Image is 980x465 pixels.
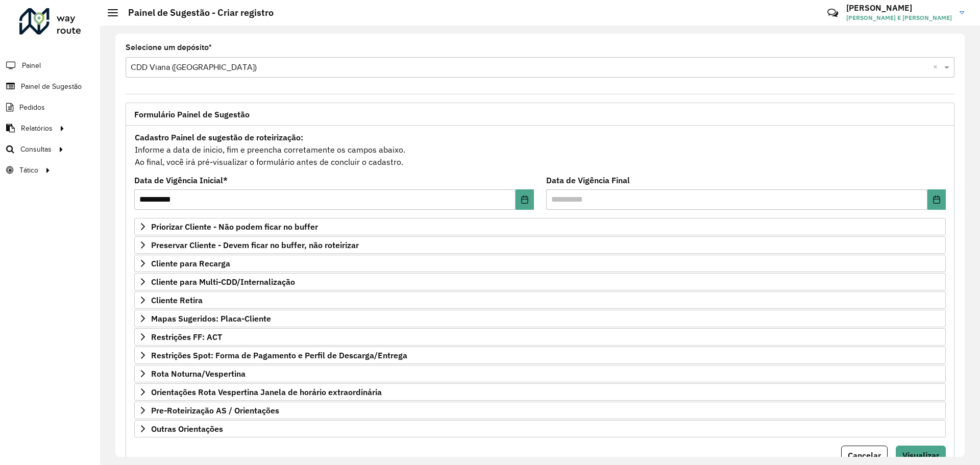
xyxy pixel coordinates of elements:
[134,255,946,272] a: Cliente para Recarga
[21,123,53,134] span: Relatórios
[134,365,946,382] a: Rota Noturna/Vespertina
[134,383,946,401] a: Orientações Rota Vespertina Janela de horário extraordinária
[516,189,534,210] button: Choose Date
[134,291,946,309] a: Cliente Retira
[134,402,946,419] a: Pre-Roteirização AS / Orientações
[822,2,844,24] a: Contato Rápido
[134,174,228,186] label: Data de Vigência Inicial
[848,450,881,460] span: Cancelar
[151,223,318,231] span: Priorizar Cliente - Não podem ficar no buffer
[896,446,946,465] button: Visualizar
[126,41,212,54] label: Selecione um depósito
[151,296,203,304] span: Cliente Retira
[846,13,952,22] span: [PERSON_NAME] E [PERSON_NAME]
[134,347,946,364] a: Restrições Spot: Forma de Pagamento e Perfil de Descarga/Entrega
[151,241,359,249] span: Preservar Cliente - Devem ficar no buffer, não roteirizar
[118,7,274,18] h2: Painel de Sugestão - Criar registro
[134,236,946,254] a: Preservar Cliente - Devem ficar no buffer, não roteirizar
[19,165,38,176] span: Tático
[134,273,946,290] a: Cliente para Multi-CDD/Internalização
[151,388,382,396] span: Orientações Rota Vespertina Janela de horário extraordinária
[902,450,939,460] span: Visualizar
[546,174,630,186] label: Data de Vigência Final
[134,420,946,437] a: Outras Orientações
[151,314,271,323] span: Mapas Sugeridos: Placa-Cliente
[134,131,946,168] div: Informe a data de inicio, fim e preencha corretamente os campos abaixo. Ao final, você irá pré-vi...
[846,3,952,13] h3: [PERSON_NAME]
[151,333,222,341] span: Restrições FF: ACT
[151,278,295,286] span: Cliente para Multi-CDD/Internalização
[151,259,230,267] span: Cliente para Recarga
[134,328,946,346] a: Restrições FF: ACT
[21,81,82,92] span: Painel de Sugestão
[19,102,45,113] span: Pedidos
[933,61,942,74] span: Clear all
[151,370,246,378] span: Rota Noturna/Vespertina
[151,406,279,414] span: Pre-Roteirização AS / Orientações
[134,310,946,327] a: Mapas Sugeridos: Placa-Cliente
[134,110,250,118] span: Formulário Painel de Sugestão
[151,351,407,359] span: Restrições Spot: Forma de Pagamento e Perfil de Descarga/Entrega
[151,425,223,433] span: Outras Orientações
[20,144,52,155] span: Consultas
[22,60,41,71] span: Painel
[135,132,303,142] strong: Cadastro Painel de sugestão de roteirização:
[927,189,946,210] button: Choose Date
[841,446,888,465] button: Cancelar
[134,218,946,235] a: Priorizar Cliente - Não podem ficar no buffer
